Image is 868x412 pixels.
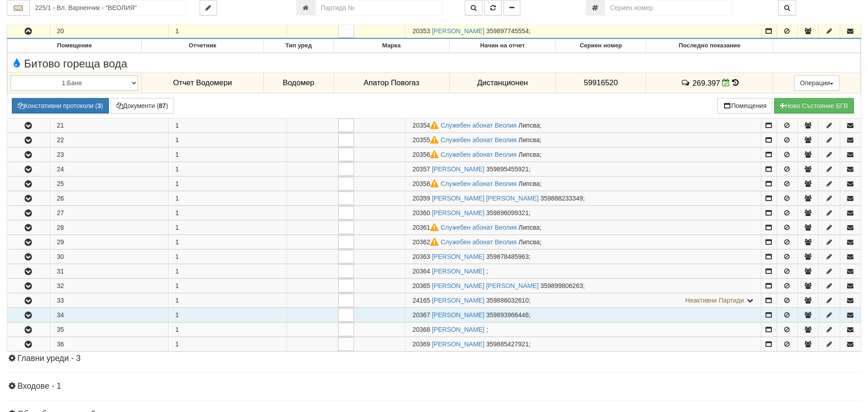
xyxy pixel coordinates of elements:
button: Констативни протоколи (3) [12,98,109,113]
td: ; [406,148,761,162]
td: 28 [50,221,168,235]
span: Партида № [412,27,430,35]
td: 21 [50,118,168,133]
td: 22 [50,133,168,147]
button: Помещения [717,98,773,113]
span: История на показанията [732,78,739,87]
td: 1 [168,148,287,162]
b: 87 [159,102,166,109]
b: 3 [98,102,101,109]
td: 1 [168,177,287,191]
td: 1 [168,118,287,133]
td: 30 [50,250,168,264]
td: ; [406,133,761,147]
td: Водомер [263,72,334,93]
th: Последно показание [646,39,773,53]
span: Липсва [519,151,540,158]
td: 25 [50,177,168,191]
span: Липсва [519,238,540,246]
span: Партида № [412,311,430,319]
a: [PERSON_NAME] [PERSON_NAME] [432,195,539,202]
span: Партида № [412,340,430,348]
span: Партида № [412,253,430,260]
td: 27 [50,206,168,220]
span: Битово гореща вода [10,58,127,70]
span: Партида № [412,326,430,333]
td: ; [406,294,761,308]
span: Партида № [412,268,430,275]
td: 32 [50,279,168,293]
td: 33 [50,294,168,308]
span: Липсва [519,180,540,187]
a: [PERSON_NAME] [PERSON_NAME] [432,282,539,289]
span: 359895455921 [486,165,529,173]
td: 1 [168,264,287,278]
td: 1 [168,133,287,147]
td: 23 [50,148,168,162]
td: 36 [50,337,168,351]
i: Редакция Отчет към 02/09/2025 [722,79,730,87]
span: 269.397 [693,78,720,87]
a: [PERSON_NAME] [432,268,484,275]
span: Отчет Водомери [173,78,232,87]
h4: Входове - 1 [7,382,861,391]
td: 1 [168,294,287,308]
td: 20 [50,24,168,39]
td: Дистанционен [449,72,556,93]
h4: Главни уреди - 3 [7,354,861,363]
a: Служебен абонат Веолия [441,136,517,144]
th: Отчетник [141,39,263,53]
span: Партида № [412,136,441,144]
span: 359888233349 [540,195,583,202]
td: 1 [168,235,287,249]
td: 1 [168,250,287,264]
a: [PERSON_NAME] [432,209,484,216]
td: 1 [168,24,287,39]
span: 59916520 [584,78,618,87]
td: 1 [168,323,287,337]
span: Партида № [412,180,441,187]
a: Служебен абонат Веолия [441,180,517,187]
td: ; [406,279,761,293]
span: Липсва [519,122,540,129]
td: 1 [168,279,287,293]
th: Тип уред [263,39,334,53]
span: Партида № [412,165,430,173]
a: [PERSON_NAME] [432,340,484,348]
a: [PERSON_NAME] [432,165,484,173]
span: 359899806263 [540,282,583,289]
a: [PERSON_NAME] [432,311,484,319]
a: [PERSON_NAME] [432,326,484,333]
td: 1 [168,191,287,206]
a: [PERSON_NAME] [432,253,484,260]
span: Партида № [412,224,441,231]
td: 1 [168,206,287,220]
td: ; [406,206,761,220]
span: 359886032610 [486,297,529,304]
th: Начин на отчет [449,39,556,53]
a: Служебен абонат Веолия [441,151,517,158]
td: ; [406,264,761,278]
td: 31 [50,264,168,278]
span: Липсва [519,136,540,144]
span: 359885427921 [486,340,529,348]
td: ; [406,24,761,39]
a: Служебен абонат Веолия [441,122,517,129]
span: Партида № [412,209,430,216]
td: ; [406,221,761,235]
td: 1 [168,308,287,322]
td: ; [406,162,761,176]
td: 35 [50,323,168,337]
td: 34 [50,308,168,322]
td: ; [406,235,761,249]
span: Партида № [412,122,441,129]
a: Служебен абонат Веолия [441,224,517,231]
td: ; [406,191,761,206]
span: Партида № [412,297,430,304]
td: 26 [50,191,168,206]
button: Документи (87) [111,98,174,113]
span: История на забележките [681,78,693,87]
td: ; [406,337,761,351]
a: Служебен абонат Веолия [441,238,517,246]
th: Сериен номер [556,39,646,53]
